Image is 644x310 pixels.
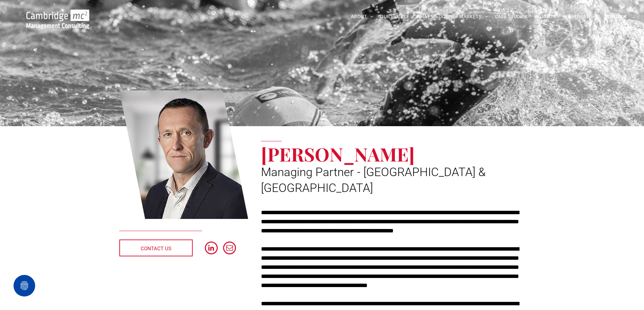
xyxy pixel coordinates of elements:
[413,11,456,22] a: WHAT WE DO
[261,141,415,166] span: [PERSON_NAME]
[456,11,491,22] a: MARKETS
[348,11,377,22] a: ABOUT
[26,10,89,18] a: Your Business Transformed | Cambridge Management Consulting
[119,89,248,220] a: Jason Jennings | Managing Partner - UK & Ireland
[377,11,413,22] a: OUR PEOPLE
[223,242,236,256] a: email
[119,239,193,256] a: CONTACT US
[492,11,531,22] a: CASE STUDIES
[531,11,559,22] a: INSIGHTS
[602,11,630,22] a: CONTACT
[141,240,171,257] span: CONTACT US
[261,165,486,195] span: Managing Partner - [GEOGRAPHIC_DATA] & [GEOGRAPHIC_DATA]
[205,242,218,256] a: linkedin
[26,9,89,29] img: Cambridge MC Logo
[559,11,602,22] a: #CamTechWeek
